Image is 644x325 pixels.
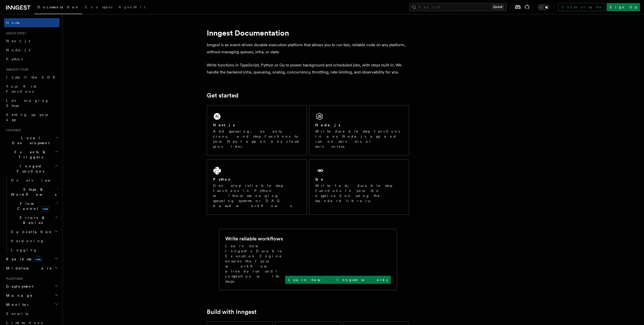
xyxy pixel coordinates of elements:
p: Learn how Inngest works [288,277,388,282]
span: Steps & Workflows [9,187,56,197]
button: Manage [4,291,59,300]
a: Setting up your app [4,110,59,124]
span: Local Development [4,135,55,145]
span: Versioning [11,239,44,243]
a: Next.js [4,36,59,45]
span: Features [4,128,21,132]
button: Inngest Functions [4,162,59,176]
button: Cancellation [9,227,59,236]
a: Security [4,309,59,318]
span: Install the SDK [6,75,58,79]
a: Overview [9,176,59,185]
a: Logging [9,245,59,255]
a: Contact sales [558,3,605,11]
span: Inngest Functions [4,164,55,174]
p: Write fast, durable step functions in your Go application using the standard library. [315,183,403,203]
button: Steps & Workflows [9,185,59,199]
p: Learn how Inngest's Durable Execution Engine ensures that your workflow already run until complet... [225,243,285,284]
h2: Node.js [315,122,340,128]
span: new [41,206,49,212]
a: Versioning [9,236,59,245]
span: Logging [11,248,37,252]
a: Examples [82,2,115,14]
span: Next.js [6,39,30,43]
p: Inngest is an event-driven durable execution platform that allows you to run fast, reliable code ... [207,41,409,56]
a: Build with Inngest [207,308,257,315]
span: new [34,257,42,262]
span: Quick start [4,31,26,35]
span: Inngest tour [4,68,28,72]
span: Deployment [4,284,33,289]
a: Leveraging Steps [4,96,59,110]
button: Realtimenew [4,255,59,264]
span: Limitations [6,321,43,325]
button: Monitor [4,300,59,309]
span: Setting up your app [6,113,50,122]
span: Overview [11,178,63,182]
a: Get started [207,92,238,99]
span: Cancellation [9,229,53,234]
span: AgentKit [118,5,145,9]
kbd: Ctrl+K [492,5,504,10]
span: Home [6,20,20,25]
a: PythonDevelop reliable step functions in Python without managing queueing systems or DAG based wo... [207,159,307,215]
h2: Python [213,177,232,182]
a: Install the SDK [4,73,59,82]
a: Node.jsWrite durable step functions in any Node.js app and run on servers or serverless. [309,105,409,155]
button: Events & Triggers [4,147,59,162]
span: Python [6,57,25,61]
span: Platform [4,277,23,281]
a: Home [4,18,59,27]
button: Toggle dark mode [538,4,550,10]
button: Flow Controlnew [9,199,59,213]
span: Examples [85,5,112,9]
p: Write durable step functions in any Node.js app and run on servers or serverless. [315,129,403,149]
a: GoWrite fast, durable step functions in your Go application using the standard library. [309,159,409,215]
button: Local Development [4,133,59,147]
h1: Inngest Documentation [207,28,409,37]
a: Next.jsAdd queueing, events, crons, and step functions to your Next app on any cloud provider. [207,105,307,155]
a: AgentKit [115,2,148,14]
a: Python [4,55,59,64]
a: Your first Functions [4,82,59,96]
span: Documentation [37,5,79,9]
button: Errors & Retries [9,213,59,227]
p: Develop reliable step functions in Python without managing queueing systems or DAG based workflows. [213,183,301,208]
span: Flow Control [9,201,56,211]
span: Manage [4,293,33,298]
a: Documentation [34,2,82,14]
button: Deployment [4,282,59,291]
button: Middleware [4,264,59,273]
span: Monitor [4,302,30,307]
h2: Next.js [213,122,235,128]
p: Add queueing, events, crons, and step functions to your Next app on any cloud provider. [213,129,301,149]
span: Node.js [6,48,30,52]
span: Leveraging Steps [6,98,49,108]
a: Node.js [4,45,59,55]
span: Realtime [4,257,42,262]
span: Your first Functions [6,84,36,93]
h2: Write reliable workflows [225,235,283,242]
div: Inngest Functions [4,176,59,255]
button: Search...Ctrl+K [409,3,507,11]
span: Security [6,312,29,316]
span: Events & Triggers [4,149,55,160]
span: Middleware [4,266,52,271]
p: Write functions in TypeScript, Python or Go to power background and scheduled jobs, with steps bu... [207,62,409,76]
a: Sign Up [607,3,640,11]
span: Errors & Retries [9,215,55,225]
a: Learn how Inngest works [285,276,391,284]
h2: Go [315,177,324,182]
